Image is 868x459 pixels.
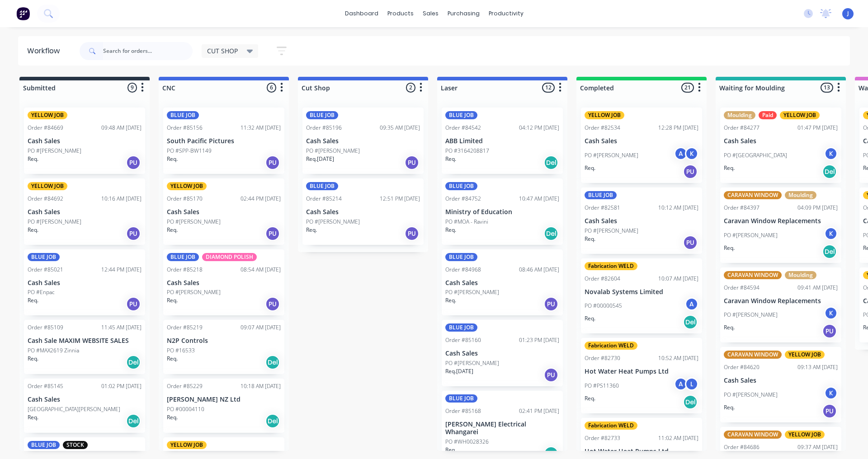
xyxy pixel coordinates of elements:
[585,394,595,403] p: Req.
[785,351,825,359] div: YELLOW JOB
[724,217,838,225] p: Caravan Window Replacements
[445,182,477,190] div: BLUE JOB
[445,394,477,403] div: BLUE JOB
[163,178,284,245] div: YELLOW JOBOrder #8517002:44 PM [DATE]Cash SalesPO #[PERSON_NAME]Req.PU
[658,434,698,442] div: 11:02 AM [DATE]
[443,7,484,20] div: purchasing
[824,386,838,400] div: K
[28,124,63,132] div: Order #84669
[167,226,178,234] p: Req.
[28,441,60,449] div: BLUE JOB
[724,231,778,239] p: PO #[PERSON_NAME]
[24,108,145,174] div: YELLOW JOBOrder #8466909:48 AM [DATE]Cash SalesPO #[PERSON_NAME]Req.PU
[724,204,759,212] div: Order #84397
[519,195,559,203] div: 10:47 AM [DATE]
[126,355,141,370] div: Del
[167,266,203,274] div: Order #85218
[28,323,63,332] div: Order #85109
[445,208,559,216] p: Ministry of Education
[28,195,63,203] div: Order #84692
[241,195,281,203] div: 02:44 PM [DATE]
[302,178,424,245] div: BLUE JOBOrder #8521412:51 PM [DATE]Cash SalesPO #[PERSON_NAME]Req.PU
[103,42,193,60] input: Search for orders...
[167,405,204,413] p: PO #00004110
[445,111,477,119] div: BLUE JOB
[167,413,178,422] p: Req.
[683,164,698,179] div: PU
[306,182,338,190] div: BLUE JOB
[445,253,477,261] div: BLUE JOB
[167,347,195,355] p: PO #16533
[405,226,419,241] div: PU
[847,9,849,18] span: J
[442,178,563,245] div: BLUE JOBOrder #8475210:47 AM [DATE]Ministry of EducationPO #MOA - RaviniReq.Del
[28,147,81,155] p: PO #[PERSON_NAME]
[63,441,88,449] div: STOCK
[822,164,837,179] div: Del
[581,338,702,413] div: Fabrication WELDOrder #8273010:52 AM [DATE]Hot Water Heat Pumps LtdPO #PS11360ALReq.Del
[720,187,841,263] div: CARAVAN WINDOWMouldingOrder #8439704:09 PM [DATE]Caravan Window ReplacementsPO #[PERSON_NAME]KReq...
[383,7,418,20] div: products
[724,443,759,451] div: Order #84686
[167,124,203,132] div: Order #85156
[585,434,620,442] div: Order #82733
[445,350,559,357] p: Cash Sales
[797,124,838,132] div: 01:47 PM [DATE]
[28,279,142,287] p: Cash Sales
[724,431,782,439] div: CARAVAN WINDOW
[720,347,841,422] div: CARAVAN WINDOWYELLOW JOBOrder #8462009:13 AM [DATE]Cash SalesPO #[PERSON_NAME]KReq.PU
[585,314,595,323] p: Req.
[445,323,477,332] div: BLUE JOB
[28,226,38,234] p: Req.
[724,377,838,384] p: Cash Sales
[759,111,777,119] div: Paid
[785,431,825,439] div: YELLOW JOB
[28,288,55,296] p: PO #Enpac
[28,337,142,345] p: Cash Sale MAXIM WEBSITE SALES
[167,253,199,261] div: BLUE JOB
[306,218,360,226] p: PO #[PERSON_NAME]
[724,191,782,199] div: CARAVAN WINDOW
[585,235,595,243] p: Req.
[724,351,782,359] div: CARAVAN WINDOW
[306,226,317,234] p: Req.
[585,124,620,132] div: Order #82534
[581,108,702,183] div: YELLOW JOBOrder #8253412:28 PM [DATE]Cash SalesPO #[PERSON_NAME]AKReq.PU
[724,363,759,371] div: Order #84620
[445,367,473,375] p: Req. [DATE]
[724,124,759,132] div: Order #84277
[306,124,342,132] div: Order #85196
[405,155,419,170] div: PU
[674,377,688,391] div: A
[519,266,559,274] div: 08:46 AM [DATE]
[724,311,778,319] p: PO #[PERSON_NAME]
[445,155,456,163] p: Req.
[306,208,420,216] p: Cash Sales
[167,137,281,145] p: South Pacific Pictures
[207,46,238,56] span: CUT SHOP
[585,204,620,212] div: Order #82581
[340,7,383,20] a: dashboard
[167,355,178,363] p: Req.
[724,403,735,412] p: Req.
[824,227,838,240] div: K
[167,382,203,390] div: Order #85229
[306,155,334,163] p: Req. [DATE]
[683,395,698,409] div: Del
[585,217,698,225] p: Cash Sales
[306,111,338,119] div: BLUE JOB
[418,7,443,20] div: sales
[585,354,620,362] div: Order #82730
[445,359,499,367] p: PO #[PERSON_NAME]
[265,155,280,170] div: PU
[163,379,284,433] div: Order #8522910:18 AM [DATE][PERSON_NAME] NZ LtdPO #00004110Req.Del
[126,155,141,170] div: PU
[265,226,280,241] div: PU
[163,108,284,174] div: BLUE JOBOrder #8515611:32 AM [DATE]South Pacific PicturesPO #SPP-BW1149Req.PU
[445,446,456,454] p: Req.
[445,137,559,145] p: ABB Limited
[445,195,481,203] div: Order #84752
[797,284,838,292] div: 09:41 AM [DATE]
[28,355,38,363] p: Req.
[585,448,698,455] p: Hot Water Heat Pumps Ltd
